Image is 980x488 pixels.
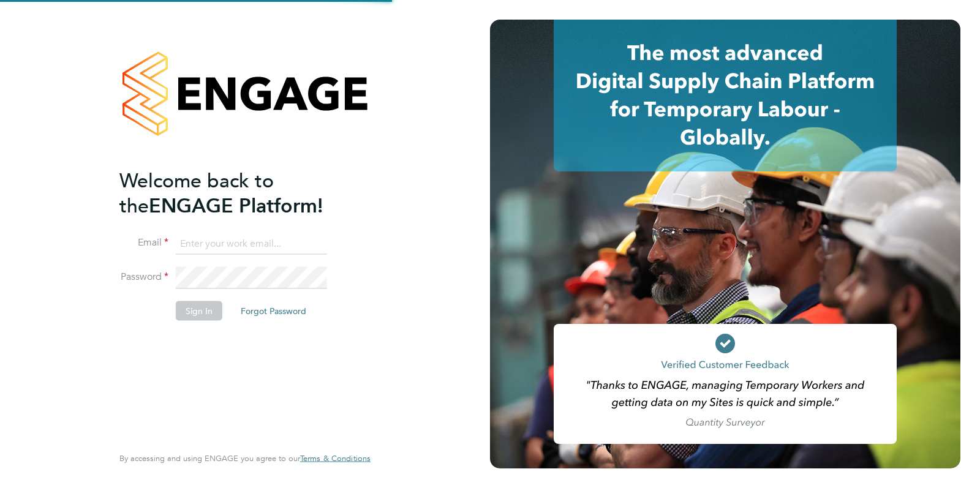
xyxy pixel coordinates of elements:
a: Terms & Conditions [300,454,371,464]
span: Welcome back to the [119,168,274,217]
label: Password [119,271,168,283]
span: Terms & Conditions [300,453,371,464]
button: Forgot Password [231,301,316,321]
label: Email [119,236,168,249]
button: Sign In [176,301,222,321]
input: Enter your work email... [176,233,327,255]
h2: ENGAGE Platform! [119,168,358,218]
span: By accessing and using ENGAGE you agree to our [119,453,371,464]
